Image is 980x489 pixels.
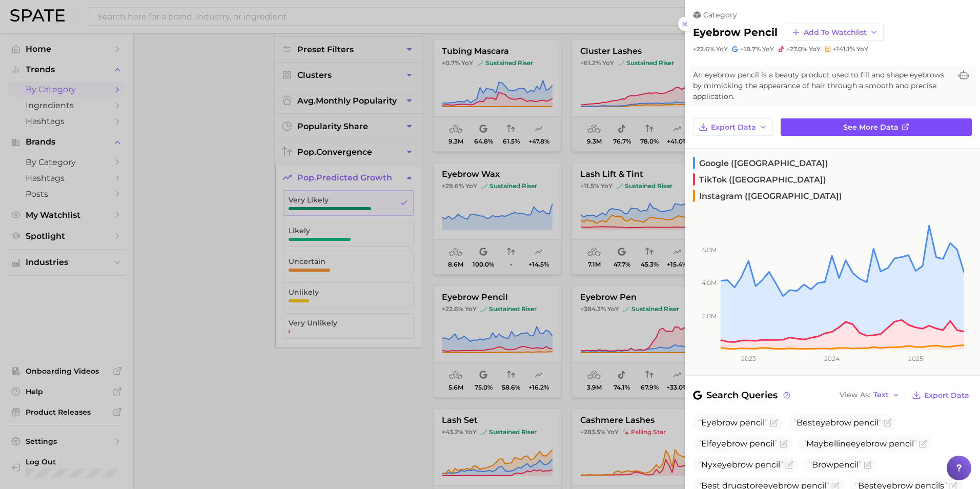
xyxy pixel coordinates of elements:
span: Nyx [698,460,783,470]
span: eyebrow [711,439,747,449]
span: YoY [762,45,774,53]
span: See more data [843,123,899,132]
span: Add to Watchlist [804,28,867,37]
button: Export Data [693,118,773,136]
span: Export Data [924,391,969,400]
span: YoY [716,45,728,53]
span: Instagram ([GEOGRAPHIC_DATA]) [693,190,842,202]
span: +27.0% [786,45,807,53]
span: Best [793,418,882,427]
span: View As [840,392,870,398]
span: pencil [889,439,914,449]
span: YoY [809,45,821,53]
span: pencil [749,439,774,449]
span: Search Queries [693,388,792,402]
span: Maybelline [803,439,917,449]
span: +18.7% [740,45,761,53]
span: +141.1% [833,45,855,53]
button: Flag as miscategorized or irrelevant [919,440,927,448]
span: pencil [853,418,879,427]
span: Export Data [711,123,756,132]
tspan: 2025 [908,355,923,362]
span: +22.6% [693,45,714,53]
span: eyebrow [717,460,753,470]
span: TikTok ([GEOGRAPHIC_DATA]) [693,173,826,186]
span: An eyebrow pencil is a beauty product used to fill and shape eyebrows by mimicking the appearance... [693,70,951,102]
span: Text [873,392,889,398]
span: Brow [809,460,862,470]
span: Elf [698,439,778,449]
span: YoY [856,45,868,53]
span: pencil [833,460,859,470]
a: See more data [781,118,972,136]
span: category [703,10,737,19]
button: Flag as miscategorized or irrelevant [864,461,872,469]
button: Flag as miscategorized or irrelevant [785,461,793,469]
span: pencil [740,418,765,427]
span: pencil [755,460,780,470]
tspan: 2024 [824,355,840,362]
button: Export Data [909,388,972,402]
button: Flag as miscategorized or irrelevant [780,440,788,448]
button: View AsText [837,389,903,402]
button: Flag as miscategorized or irrelevant [884,419,892,427]
button: Add to Watchlist [786,24,884,41]
button: Flag as miscategorized or irrelevant [770,419,778,427]
h2: eyebrow pencil [693,26,778,38]
span: Eyebrow [701,418,738,427]
tspan: 2023 [741,355,756,362]
span: Google ([GEOGRAPHIC_DATA]) [693,157,828,169]
span: eyebrow [815,418,851,427]
span: eyebrow [851,439,887,449]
